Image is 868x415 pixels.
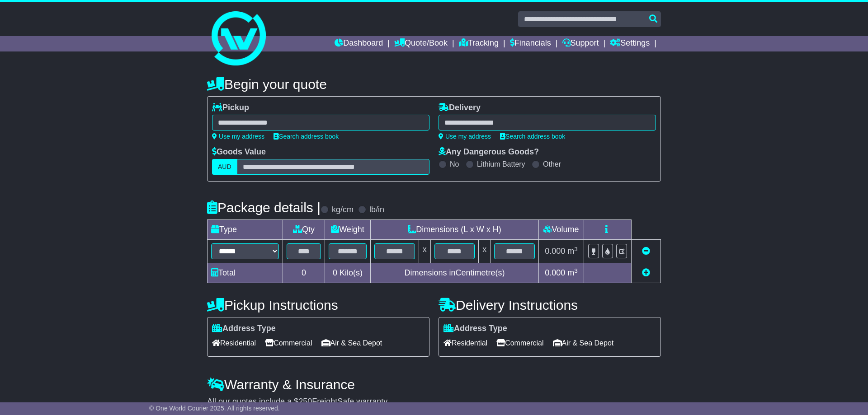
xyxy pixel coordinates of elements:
span: Air & Sea Depot [321,336,382,350]
span: m [567,268,578,277]
td: Volume [538,220,584,240]
label: Address Type [443,324,507,334]
span: 0.000 [545,268,565,277]
a: Search address book [500,133,565,140]
h4: Warranty & Insurance [207,377,661,392]
span: Commercial [265,336,312,350]
span: m [567,247,578,256]
label: Pickup [212,103,249,113]
a: Support [562,36,599,51]
a: Remove this item [642,247,650,256]
h4: Delivery Instructions [439,298,661,312]
span: 0.000 [545,247,565,256]
label: Goods Value [212,147,266,157]
label: Lithium Battery [477,160,525,168]
td: Dimensions in Centimetre(s) [370,263,538,283]
span: Residential [443,336,487,350]
label: Any Dangerous Goods? [439,147,539,157]
span: 0 [333,268,337,277]
h4: Pickup Instructions [207,298,429,312]
label: Other [543,160,561,168]
label: lb/in [369,205,384,215]
a: Search address book [274,133,339,140]
a: Quote/Book [394,36,448,51]
label: AUD [212,159,237,175]
td: Type [208,220,283,240]
div: All our quotes include a $ FreightSafe warranty. [207,397,661,407]
label: kg/cm [332,205,354,215]
td: Weight [325,220,371,240]
td: Dimensions (L x W x H) [370,220,538,240]
td: x [419,240,430,263]
span: 250 [298,397,312,406]
td: x [479,240,491,263]
h4: Package details | [207,200,321,215]
label: Delivery [439,103,481,113]
h4: Begin your quote [207,77,661,92]
td: Kilo(s) [325,263,371,283]
sup: 3 [574,246,578,252]
span: Air & Sea Depot [553,336,614,350]
td: 0 [283,263,325,283]
span: © One World Courier 2025. All rights reserved. [149,405,280,412]
a: Dashboard [335,36,383,51]
td: Total [208,263,283,283]
a: Financials [510,36,551,51]
td: Qty [283,220,325,240]
span: Residential [212,336,256,350]
a: Use my address [212,133,264,140]
a: Settings [610,36,650,51]
a: Tracking [459,36,499,51]
a: Use my address [439,133,491,140]
label: No [450,160,459,168]
sup: 3 [574,267,578,274]
span: Commercial [496,336,543,350]
label: Address Type [212,324,276,334]
a: Add new item [642,268,650,277]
